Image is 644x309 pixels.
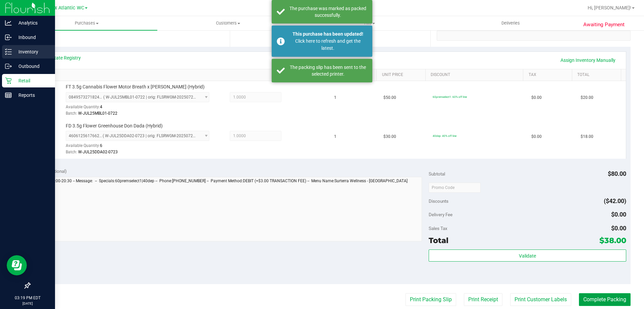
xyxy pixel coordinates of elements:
[100,143,102,148] span: 6
[288,64,367,77] div: The packing slip has been sent to the selected printer.
[3,301,52,306] p: [DATE]
[382,72,423,78] a: Unit Price
[440,16,581,30] a: Deliveries
[288,31,367,38] div: This purchase has been updated!
[12,19,52,27] p: Analytics
[40,72,325,78] a: SKU
[7,255,27,275] iframe: Resource center
[604,197,626,204] span: ($42.00)
[531,133,542,140] span: $0.00
[519,253,536,259] span: Validate
[66,123,163,129] span: FD 3.5g Flower Greenhouse Don Dada (Hybrid)
[12,33,52,41] p: Inbound
[66,84,205,90] span: FT 3.5g Cannabis Flower Motor Breath x [PERSON_NAME] (Hybrid)
[581,133,593,140] span: $18.00
[429,195,448,207] span: Discounts
[288,38,367,52] div: Click here to refresh and get the latest.
[12,48,52,56] p: Inventory
[334,94,336,101] span: 1
[429,249,626,262] button: Validate
[556,54,620,66] a: Assign Inventory Manually
[12,91,52,99] p: Reports
[431,72,521,78] a: Discount
[5,20,12,26] inline-svg: Analytics
[5,77,12,84] inline-svg: Retail
[608,170,626,177] span: $80.00
[429,171,445,177] span: Subtotal
[5,92,12,99] inline-svg: Reports
[599,236,626,245] span: $38.00
[492,20,529,26] span: Deliveries
[78,150,118,154] span: W-JUL25DDA02-0723
[5,34,12,41] inline-svg: Inbound
[433,95,467,99] span: 60premselect1: 60% off line
[12,77,52,85] p: Retail
[66,141,217,154] div: Available Quantity:
[5,63,12,70] inline-svg: Outbound
[579,293,631,306] button: Complete Packing
[429,212,452,217] span: Delivery Fee
[49,5,84,11] span: Jax Atlantic WC
[3,295,52,301] p: 03:19 PM EDT
[611,225,626,232] span: $0.00
[581,94,593,101] span: $20.00
[531,94,542,101] span: $0.00
[588,5,631,10] span: Hi, [PERSON_NAME]!
[5,48,12,55] inline-svg: Inventory
[383,133,396,140] span: $30.00
[66,102,217,115] div: Available Quantity:
[583,21,625,29] span: Awaiting Payment
[510,293,571,306] button: Print Customer Labels
[288,5,367,18] div: The purchase was marked as packed successfully.
[100,105,102,109] span: 4
[383,94,396,101] span: $50.00
[611,211,626,218] span: $0.00
[334,133,336,140] span: 1
[429,226,447,231] span: Sales Tax
[158,20,298,26] span: Customers
[78,111,117,116] span: W-JUL25MBL01-0722
[41,54,81,61] a: View State Registry
[433,134,457,138] span: 40dep: 40% off line
[406,293,456,306] button: Print Packing Slip
[66,111,77,116] span: Batch:
[157,16,299,30] a: Customers
[577,72,618,78] a: Total
[12,62,52,70] p: Outbound
[429,236,448,245] span: Total
[66,150,77,154] span: Batch:
[429,183,481,193] input: Promo Code
[16,20,157,26] span: Purchases
[529,72,570,78] a: Tax
[16,16,157,30] a: Purchases
[464,293,502,306] button: Print Receipt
